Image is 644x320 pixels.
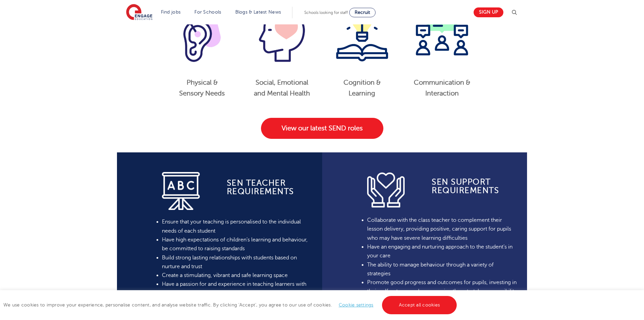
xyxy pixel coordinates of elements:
li: Have an engaging and nurturing approach to the student’s in your care [367,242,518,260]
span: Schools looking for staff [304,10,348,15]
a: Recruit [349,8,376,17]
span: Recruit [355,10,370,15]
li: The ability to manage behaviour through a variety of strategies [367,260,518,278]
a: Blogs & Latest News [235,9,281,15]
span: We use cookies to improve your experience, personalise content, and analyse website traffic. By c... [3,302,458,307]
img: Engage Education [126,4,152,21]
li: Collaborate with the class teacher to complement their lesson delivery, providing positive, carin... [367,216,518,242]
a: Find jobs [161,9,181,15]
a: For Schools [194,9,221,15]
span: Create a stimulating, vibrant and safe learning space [162,272,288,278]
a: View our latest SEND roles [261,118,383,139]
span: Have a passion for and experience in teaching learners with complex learning needs [162,281,306,296]
li: Build strong lasting relationships with students based on nurture and trust [162,253,313,271]
strong: Physical & Sensory Needs [179,79,225,98]
strong: SEN Teacher requirements [227,178,294,196]
li: Promote good progress and outcomes for pupils, investing in their self-esteem and encouraging the... [367,278,518,305]
span: Ensure that your teaching is personalised to the individual needs of each student [162,219,301,234]
span: Have high expectations of children’s learning and behaviour, be committed to raising standards [162,237,308,252]
a: Sign up [474,7,503,17]
b: SEn Support Requirements [432,177,499,195]
strong: Communication & Interaction [414,79,470,98]
a: Cookie settings [339,302,374,307]
a: Accept all cookies [382,296,457,314]
strong: Cognition & Learning [343,79,381,98]
strong: Social, Emotional and Mental Health [254,79,310,98]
